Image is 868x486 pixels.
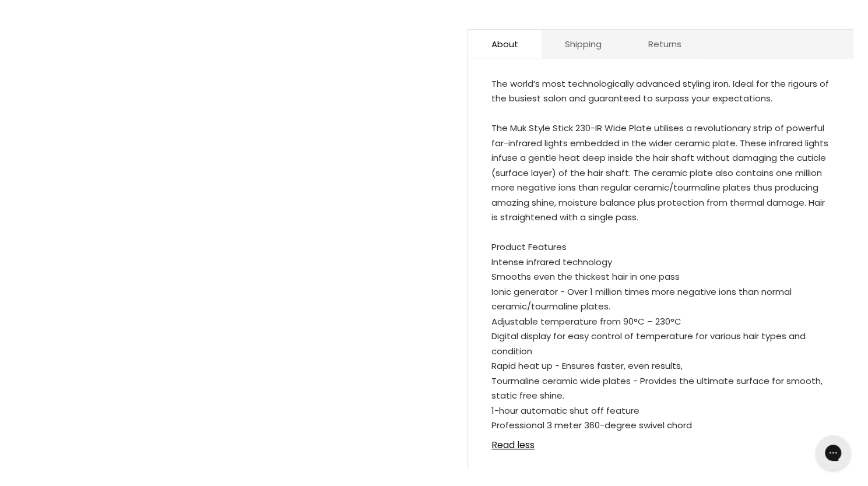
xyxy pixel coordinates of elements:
a: Returns [625,30,705,58]
li: Tourmaline ceramic wide plates - Provides the ultimate surface for smooth, static free shine. [491,374,830,403]
li: Rapid heat up - Ensures faster, even results, [491,358,830,374]
li: Professional 3 meter 360-degree swivel chord [491,418,830,433]
li: Digital display for easy control of temperature for various hair types and condition [491,329,830,358]
a: Read less [491,433,830,450]
a: About [468,30,542,58]
div: The world’s most technologically advanced styling iron. Ideal for the rigours of the busiest salo... [491,76,830,433]
li: Adjustable temperature from 90°C – 230°C [491,314,830,329]
li: Intense infrared technology [491,255,830,270]
a: Shipping [542,30,625,58]
li: Ionic generator - Over 1 million times more negative ions than normal ceramic/tourmaline plates. [491,284,830,314]
li: 1-hour automatic shut off feature [491,403,830,418]
li: Smooths even the thickest hair in one pass [491,269,830,284]
iframe: Gorgias live chat messenger [810,431,856,474]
